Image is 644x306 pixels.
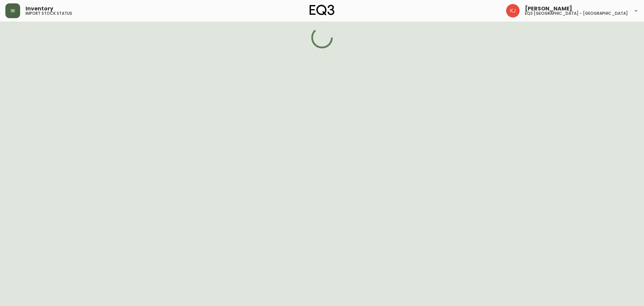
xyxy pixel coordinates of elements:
[525,11,628,15] h5: eq3 [GEOGRAPHIC_DATA] - [GEOGRAPHIC_DATA]
[525,6,572,11] span: [PERSON_NAME]
[506,4,520,17] img: 24a625d34e264d2520941288c4a55f8e
[25,6,53,11] span: Inventory
[25,11,72,15] h5: import stock status
[310,5,334,15] img: logo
